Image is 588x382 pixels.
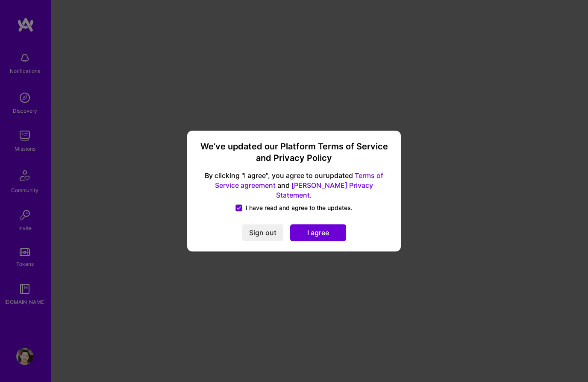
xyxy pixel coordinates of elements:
[246,204,353,212] span: I have read and agree to the updates.
[242,224,283,241] button: Sign out
[276,181,373,199] a: [PERSON_NAME] Privacy Statement
[215,172,383,190] a: Terms of Service agreement
[197,171,391,201] span: By clicking "I agree", you agree to our updated and .
[197,141,391,164] h3: We’ve updated our Platform Terms of Service and Privacy Policy
[290,224,346,241] button: I agree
